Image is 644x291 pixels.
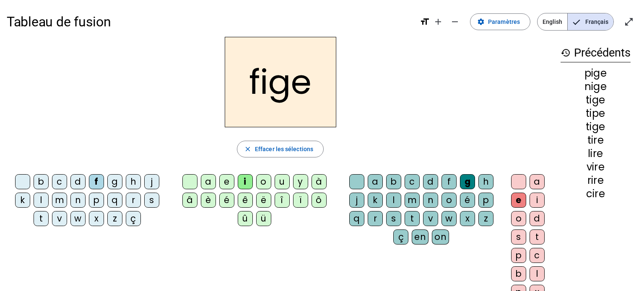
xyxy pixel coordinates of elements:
div: o [511,211,526,226]
div: é [219,193,234,208]
div: â [182,193,197,208]
div: g [107,174,122,189]
span: English [538,13,567,30]
mat-icon: open_in_full [624,17,634,27]
div: m [405,193,420,208]
div: d [423,174,438,189]
div: nige [561,82,631,92]
button: Diminuer la taille de la police [447,13,463,30]
div: j [144,174,159,189]
div: i [530,193,545,208]
div: tipe [561,108,631,118]
mat-icon: close [244,145,252,153]
div: l [530,266,545,281]
div: q [107,193,122,208]
div: é [460,193,475,208]
div: ô [312,193,327,208]
div: t [34,211,49,226]
div: pige [561,68,631,78]
mat-icon: add [433,17,443,27]
div: n [70,193,86,208]
div: p [89,193,104,208]
div: c [530,248,545,263]
div: x [460,211,475,226]
h3: Précédents [561,44,631,62]
div: à [312,174,327,189]
span: Paramètres [488,17,520,27]
div: ë [256,193,271,208]
div: lire [561,149,631,159]
div: b [34,174,49,189]
div: on [432,229,449,245]
div: k [368,193,383,208]
div: l [34,193,49,208]
div: k [15,193,30,208]
div: z [478,211,493,226]
div: en [412,229,428,245]
div: è [201,193,216,208]
div: o [256,174,271,189]
div: l [386,193,401,208]
div: p [478,193,493,208]
mat-icon: history [561,48,571,58]
button: Effacer les sélections [237,141,324,157]
div: ç [126,211,141,226]
div: s [511,229,526,245]
div: h [126,174,141,189]
div: ç [393,229,408,245]
mat-icon: settings [477,18,485,26]
div: f [441,174,457,189]
div: t [530,229,545,245]
div: n [423,193,438,208]
button: Paramètres [470,13,530,30]
div: tige [561,95,631,105]
div: b [386,174,401,189]
div: e [511,193,526,208]
div: h [478,174,493,189]
button: Augmenter la taille de la police [430,13,447,30]
div: ü [256,211,271,226]
div: c [52,174,67,189]
mat-icon: format_size [420,17,430,27]
div: m [52,193,67,208]
div: s [144,193,159,208]
div: y [293,174,308,189]
div: tige [561,122,631,132]
div: x [89,211,104,226]
div: d [530,211,545,226]
div: w [441,211,457,226]
div: î [275,193,290,208]
div: g [460,174,475,189]
div: c [405,174,420,189]
div: b [511,266,526,281]
div: û [238,211,253,226]
div: j [349,193,364,208]
mat-icon: remove [450,17,460,27]
div: rire [561,175,631,185]
div: v [52,211,67,226]
div: q [349,211,364,226]
span: Effacer les sélections [255,144,313,154]
div: a [201,174,216,189]
div: t [405,211,420,226]
div: ê [238,193,253,208]
div: z [107,211,122,226]
div: tire [561,135,631,145]
div: a [368,174,383,189]
div: v [423,211,438,226]
div: cire [561,189,631,199]
div: u [275,174,290,189]
h2: fige [225,37,336,127]
div: r [126,193,141,208]
div: ï [293,193,308,208]
span: Français [568,13,613,30]
div: i [238,174,253,189]
div: w [70,211,86,226]
div: a [530,174,545,189]
div: f [89,174,104,189]
div: s [386,211,401,226]
div: r [368,211,383,226]
div: d [70,174,86,189]
div: o [441,193,457,208]
div: p [511,248,526,263]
